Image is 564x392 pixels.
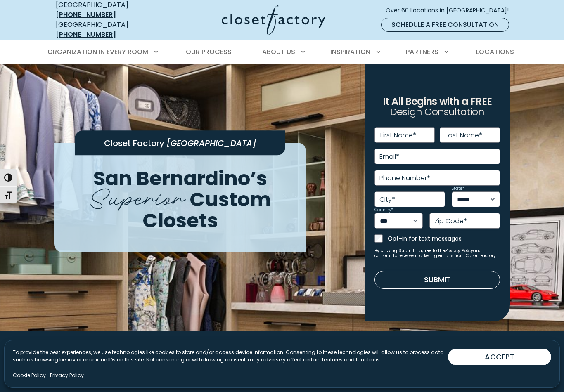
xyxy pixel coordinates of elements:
span: Organization in Every Room [47,47,148,57]
a: Schedule a Free Consultation [381,18,509,32]
span: San Bernardino’s [93,165,267,192]
label: State [452,187,464,191]
span: Our Process [186,47,232,57]
span: It All Begins with a FREE [383,94,492,108]
label: Zip Code [434,218,467,224]
img: Closet Factory Logo [222,5,325,35]
span: About Us [262,47,295,57]
button: ACCEPT [448,349,551,365]
a: Privacy Policy [50,372,84,379]
span: Inspiration [330,47,370,57]
label: Country [374,208,393,212]
span: Partners [406,47,438,57]
nav: Primary Menu [42,40,522,64]
span: Superior [89,177,185,215]
label: City [379,196,395,203]
button: Submit [374,271,500,289]
a: Privacy Policy [445,248,473,254]
span: Design Consultation [390,105,484,119]
span: [GEOGRAPHIC_DATA] [166,137,256,149]
label: Email [379,153,399,160]
a: [PHONE_NUMBER] [56,30,116,39]
span: Closet Factory [104,137,164,149]
p: To provide the best experiences, we use technologies like cookies to store and/or access device i... [13,349,448,364]
label: First Name [380,132,416,139]
small: By clicking Submit, I agree to the and consent to receive marketing emails from Closet Factory. [374,248,500,258]
div: [GEOGRAPHIC_DATA] [56,20,157,40]
label: Phone Number [379,175,430,182]
label: Last Name [446,132,482,139]
label: Opt-in for text messages [388,234,500,243]
a: Over 60 Locations in [GEOGRAPHIC_DATA]! [385,3,516,18]
span: Locations [476,47,514,57]
a: Cookie Policy [13,372,46,379]
span: Over 60 Locations in [GEOGRAPHIC_DATA]! [386,6,515,15]
span: Custom Closets [142,186,271,234]
a: [PHONE_NUMBER] [56,10,116,19]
